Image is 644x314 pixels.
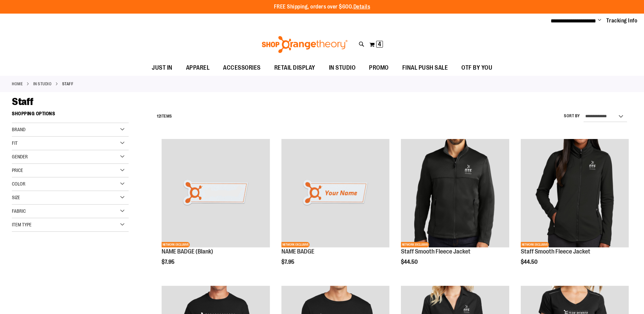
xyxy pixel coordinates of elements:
a: Staff Smooth Fleece Jacket [521,248,590,255]
a: IN STUDIO [322,60,363,75]
span: Price [12,168,23,173]
h2: Items [157,111,172,122]
button: Account menu [598,17,601,24]
span: RETAIL DISPLAY [274,60,315,75]
a: OTF BY YOU [455,60,499,76]
span: IN STUDIO [329,60,356,75]
div: product [158,136,273,282]
label: Sort By [564,113,580,119]
a: Product image for Smooth Fleece JacketNETWORK EXCLUSIVE [521,139,629,248]
span: OTF BY YOU [461,60,492,75]
span: Fabric [12,208,26,214]
span: Gender [12,154,28,159]
a: NAME BADGE [281,248,314,255]
span: NETWORK EXCLUSIVE [401,242,429,247]
img: Product image for NAME BADGE [281,139,389,247]
span: NETWORK EXCLUSIVE [521,242,549,247]
span: 4 [378,41,381,48]
a: Details [353,4,370,10]
span: FINAL PUSH SALE [402,60,448,75]
a: FINAL PUSH SALE [395,60,455,76]
a: NAME BADGE (Blank) [162,248,213,255]
a: Product image for NAME BADGENETWORK EXCLUSIVE [281,139,389,248]
a: APPAREL [179,60,217,76]
div: product [517,136,632,282]
a: RETAIL DISPLAY [268,60,322,76]
span: Fit [12,140,18,146]
div: product [398,136,512,282]
a: Tracking Info [606,17,638,24]
span: NETWORK EXCLUSIVE [162,242,190,247]
span: JUST IN [152,60,172,75]
span: Color [12,181,25,187]
img: NAME BADGE (Blank) [162,139,270,247]
a: Staff Smooth Fleece Jacket [401,248,471,255]
p: FREE Shipping, orders over $600. [274,3,370,11]
strong: Staff [62,81,74,87]
a: NAME BADGE (Blank)NETWORK EXCLUSIVE [162,139,270,248]
div: product [278,136,393,282]
span: ACCESSORIES [223,60,261,75]
span: Brand [12,127,25,132]
img: Shop Orangetheory [261,36,349,53]
span: Size [12,195,20,200]
a: PROMO [362,60,395,76]
a: JUST IN [145,60,179,76]
img: Product image for Smooth Fleece Jacket [401,139,509,247]
span: 12 [157,114,161,119]
span: PROMO [369,60,389,75]
a: IN STUDIO [33,81,52,87]
span: Item Type [12,222,32,227]
span: $7.95 [162,259,176,265]
strong: Shopping Options [12,108,129,123]
span: Staff [12,96,34,107]
span: $44.50 [401,259,419,265]
img: Product image for Smooth Fleece Jacket [521,139,629,247]
a: Product image for Smooth Fleece JacketNETWORK EXCLUSIVE [401,139,509,248]
span: APPAREL [186,60,210,75]
span: $44.50 [521,259,538,265]
span: $7.95 [281,259,295,265]
a: ACCESSORIES [216,60,268,76]
a: Home [12,81,23,87]
span: NETWORK EXCLUSIVE [281,242,310,247]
